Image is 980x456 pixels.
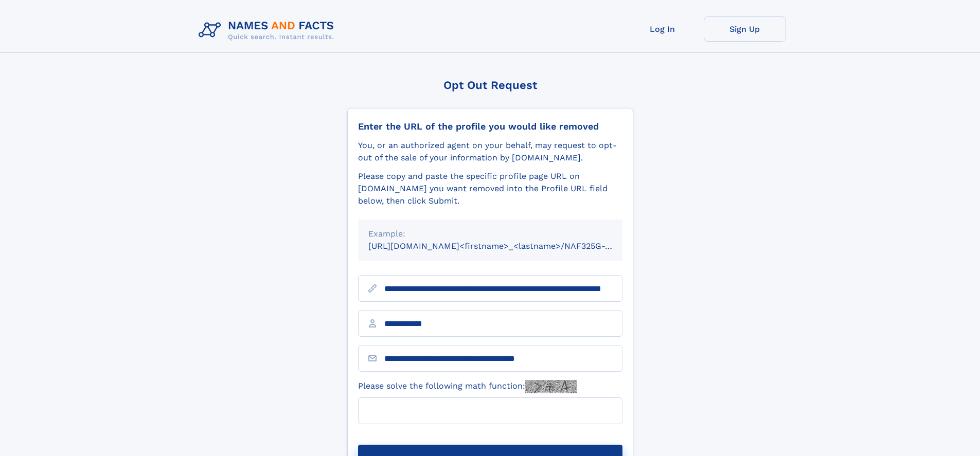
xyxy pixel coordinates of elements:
[358,170,622,207] div: Please copy and paste the specific profile page URL on [DOMAIN_NAME] you want removed into the Pr...
[621,16,704,42] a: Log In
[358,380,577,393] label: Please solve the following math function:
[358,139,622,164] div: You, or an authorized agent on your behalf, may request to opt-out of the sale of your informatio...
[704,16,786,42] a: Sign Up
[194,16,343,44] img: Logo Names and Facts
[368,228,612,240] div: Example:
[347,79,633,92] div: Opt Out Request
[358,121,622,132] div: Enter the URL of the profile you would like removed
[368,241,642,251] small: [URL][DOMAIN_NAME]<firstname>_<lastname>/NAF325G-xxxxxxxx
